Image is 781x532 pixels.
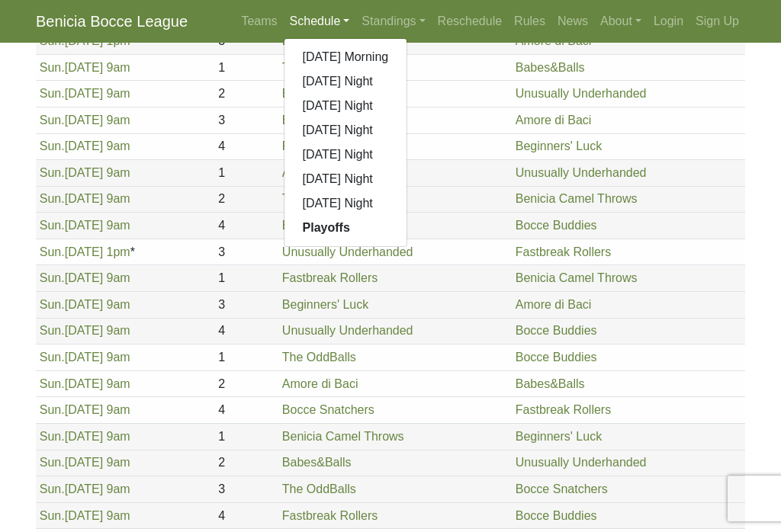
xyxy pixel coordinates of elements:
[40,509,130,522] a: Sun.[DATE] 9am
[214,397,278,424] td: 4
[516,324,597,337] a: Bocce Buddies
[40,192,130,205] a: Sun.[DATE] 9am
[516,34,592,47] a: Amore di Baci
[40,298,130,311] a: Sun.[DATE] 9am
[40,61,130,74] a: Sun.[DATE] 9am
[40,377,130,390] a: Sun.[DATE] 9am
[282,34,374,47] a: Bocce Snatchers
[282,166,358,179] a: Amore di Baci
[40,87,130,100] a: Sun.[DATE] 9am
[214,450,278,476] td: 2
[516,87,647,100] a: Unusually Underhanded
[214,186,278,213] td: 2
[214,239,278,265] td: 3
[40,219,65,232] span: Sun.
[214,107,278,133] td: 3
[40,324,130,337] a: Sun.[DATE] 9am
[282,403,374,416] a: Bocce Snatchers
[689,6,745,37] a: Sign Up
[516,61,585,74] a: Babes&Balls
[214,292,278,319] td: 3
[303,221,350,234] strong: Playoffs
[40,482,130,495] a: Sun.[DATE] 9am
[40,509,65,522] span: Sun.
[40,377,65,390] span: Sun.
[214,81,278,107] td: 2
[282,139,378,152] a: Fastbreak Rollers
[40,34,130,47] a: Sun.[DATE] 1pm
[516,482,608,495] a: Bocce Snatchers
[40,219,130,232] a: Sun.[DATE] 9am
[516,298,592,311] a: Amore di Baci
[40,482,65,495] span: Sun.
[284,38,408,247] div: Schedule
[516,403,611,416] a: Fastbreak Rollers
[284,167,407,191] a: [DATE] Night
[516,192,638,205] a: Benicia Camel Throws
[40,456,65,469] span: Sun.
[40,139,65,152] span: Sun.
[214,54,278,81] td: 1
[40,456,130,469] a: Sun.[DATE] 9am
[40,166,65,179] span: Sun.
[282,114,364,127] a: Bocce Buddies
[214,160,278,187] td: 1
[282,324,413,337] a: Unusually Underhanded
[40,351,130,364] a: Sun.[DATE] 9am
[214,424,278,450] td: 1
[282,298,368,311] a: Beginners' Luck
[214,345,278,371] td: 1
[40,245,130,258] a: Sun.[DATE] 1pm
[40,192,65,205] span: Sun.
[40,87,65,100] span: Sun.
[40,271,130,284] a: Sun.[DATE] 9am
[284,6,356,37] a: Schedule
[516,219,597,232] a: Bocce Buddies
[40,298,65,311] span: Sun.
[284,118,407,143] a: [DATE] Night
[284,45,407,69] a: [DATE] Morning
[40,430,65,443] span: Sun.
[594,6,648,37] a: About
[40,324,65,337] span: Sun.
[40,245,65,258] span: Sun.
[282,219,374,232] a: Bocce Snatchers
[214,370,278,397] td: 2
[214,318,278,345] td: 4
[214,213,278,239] td: 4
[282,509,378,522] a: Fastbreak Rollers
[516,245,611,258] a: Fastbreak Rollers
[282,456,352,469] a: Babes&Balls
[282,271,378,284] a: Fastbreak Rollers
[284,216,407,240] a: Playoffs
[36,6,188,37] a: Benicia Bocce League
[40,139,130,152] a: Sun.[DATE] 9am
[516,509,597,522] a: Bocce Buddies
[551,6,594,37] a: News
[282,482,356,495] a: The OddBalls
[214,133,278,160] td: 4
[214,502,278,529] td: 4
[355,6,431,37] a: Standings
[282,87,374,100] a: Bocce Snatchers
[282,430,404,443] a: Benicia Camel Throws
[516,377,585,390] a: Babes&Balls
[508,6,551,37] a: Rules
[282,377,358,390] a: Amore di Baci
[284,69,407,94] a: [DATE] Night
[214,476,278,503] td: 3
[40,114,130,127] a: Sun.[DATE] 9am
[40,403,65,416] span: Sun.
[40,430,130,443] a: Sun.[DATE] 9am
[282,351,356,364] a: The OddBalls
[284,191,407,216] a: [DATE] Night
[516,430,602,443] a: Beginners' Luck
[40,61,65,74] span: Sun.
[648,6,689,37] a: Login
[432,6,509,37] a: Reschedule
[40,351,65,364] span: Sun.
[516,351,597,364] a: Bocce Buddies
[516,139,602,152] a: Beginners' Luck
[284,143,407,167] a: [DATE] Night
[282,192,356,205] a: The OddBalls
